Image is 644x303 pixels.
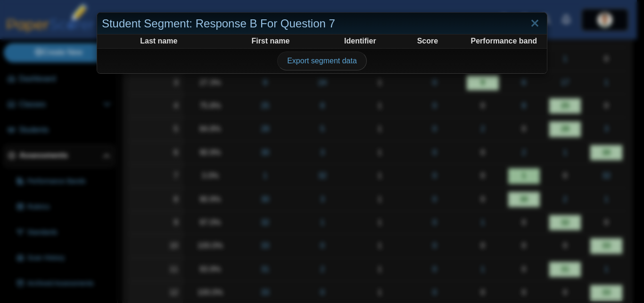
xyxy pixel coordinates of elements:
th: First name [215,35,326,47]
th: Identifier [327,35,393,47]
th: Last name [103,35,214,47]
a: Close [528,16,542,32]
div: Student Segment: Response B For Question 7 [97,13,547,35]
th: Performance band [462,35,546,47]
th: Score [394,35,461,47]
span: Export segment data [287,57,357,65]
a: Export segment data [277,52,367,70]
